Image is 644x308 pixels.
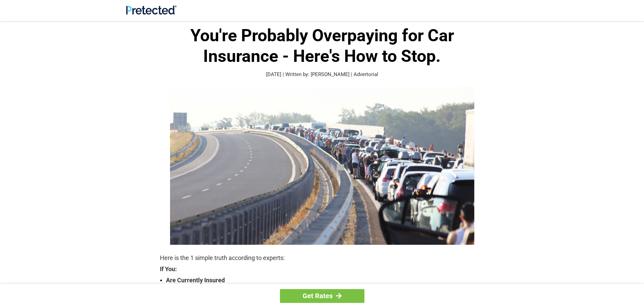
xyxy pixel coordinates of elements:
strong: If You: [160,266,484,272]
p: Here is the 1 simple truth according to experts: [160,253,484,263]
strong: Are Currently Insured [166,276,484,285]
h1: You're Probably Overpaying for Car Insurance - Here's How to Stop. [160,25,484,67]
a: Get Rates [280,289,364,303]
p: [DATE] | Written by: [PERSON_NAME] | Advertorial [160,71,484,78]
a: Site Logo [126,9,176,16]
img: Site Logo [126,5,176,15]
